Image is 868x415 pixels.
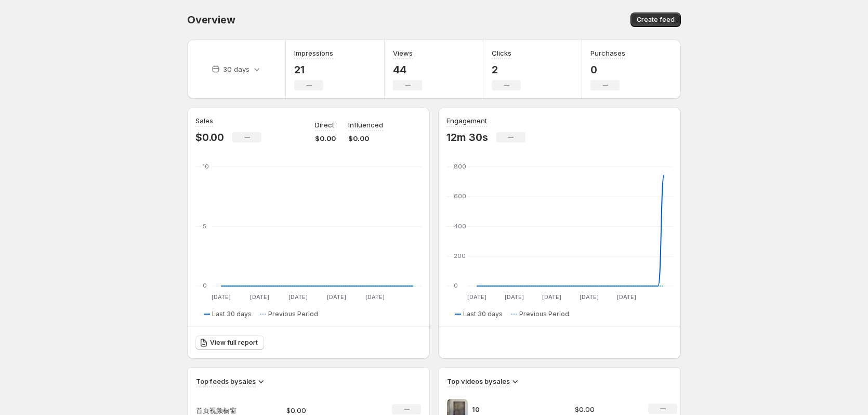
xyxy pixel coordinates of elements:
button: Create feed [630,12,681,27]
text: 0 [203,282,207,289]
text: [DATE] [327,293,346,301]
span: Last 30 days [463,310,503,318]
text: 10 [203,163,209,170]
p: $0.00 [348,133,383,144]
text: 200 [454,252,466,260]
h3: Clicks [492,48,511,58]
text: 5 [203,223,206,230]
text: [DATE] [365,293,385,301]
p: $0.00 [195,131,224,144]
text: [DATE] [505,293,524,301]
p: 0 [590,63,625,76]
h3: Purchases [590,48,625,58]
p: 10 [472,404,550,414]
span: Last 30 days [212,310,252,318]
h3: Engagement [446,115,487,126]
text: [DATE] [580,293,599,301]
h3: Top videos by sales [447,376,510,386]
h3: Sales [195,115,213,126]
p: 44 [393,63,422,76]
text: [DATE] [542,293,561,301]
h3: Top feeds by sales [196,376,256,386]
p: 21 [294,63,333,76]
text: [DATE] [212,293,231,301]
p: $0.00 [315,133,336,144]
text: [DATE] [250,293,269,301]
p: 30 days [223,64,249,74]
p: 2 [492,63,521,76]
span: Overview [187,14,235,26]
text: 400 [454,223,466,230]
h3: Impressions [294,48,333,58]
h3: Views [393,48,413,58]
span: Previous Period [519,310,569,318]
text: 800 [454,163,466,170]
a: View full report [195,335,264,350]
text: [DATE] [467,293,486,301]
p: Direct [315,120,334,130]
span: Create feed [637,16,675,24]
text: 0 [454,282,458,289]
p: $0.00 [575,404,636,414]
p: 12m 30s [446,131,488,144]
span: View full report [210,339,258,347]
text: [DATE] [288,293,308,301]
text: 600 [454,192,466,200]
span: Previous Period [268,310,318,318]
text: [DATE] [617,293,636,301]
p: Influenced [348,120,383,130]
